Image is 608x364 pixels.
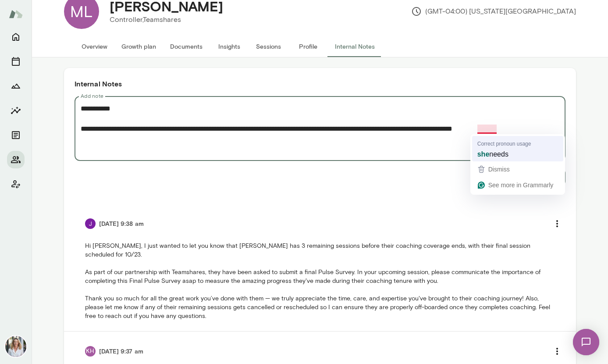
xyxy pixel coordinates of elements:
h6: [DATE] 9:38 am [99,219,144,228]
p: Controller, Teamshares [110,14,223,25]
button: Growth Plan [7,77,25,95]
button: more [548,214,566,233]
button: Members [7,151,25,168]
button: Documents [7,126,25,144]
button: Client app [7,175,25,193]
button: Sessions [249,36,288,57]
textarea: To enrich screen reader interactions, please activate Accessibility in Grammarly extension settings [81,103,559,154]
button: Insights [210,36,249,57]
p: Hi [PERSON_NAME], I just wanted to let you know that [PERSON_NAME] has 3 remaining sessions befor... [85,242,555,321]
button: Overview [75,36,114,57]
button: Home [7,28,25,46]
button: more [548,342,566,360]
label: Add note [81,92,103,100]
button: Sessions [7,53,25,70]
img: Mento [9,6,23,22]
h6: Internal Notes [75,79,565,89]
div: KH [85,346,96,357]
button: Profile [288,36,328,57]
h6: [DATE] 9:37 am [99,347,143,356]
p: (GMT-04:00) [US_STATE][GEOGRAPHIC_DATA] [411,6,576,17]
button: Internal Notes [328,36,382,57]
button: Insights [7,102,25,119]
button: Growth plan [114,36,163,57]
button: Documents [163,36,210,57]
img: Jocelyn Grodin [85,218,96,229]
img: Jennifer Palazzo [5,336,26,357]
